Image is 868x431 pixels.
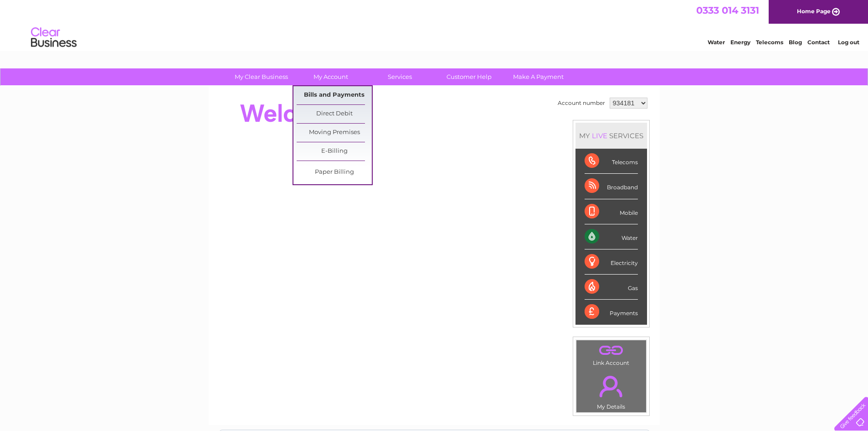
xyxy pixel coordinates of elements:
[838,39,859,46] a: Log out
[297,163,372,182] a: Paper Billing
[585,224,638,249] div: Water
[31,24,77,52] img: logo.png
[585,199,638,224] div: Mobile
[579,343,644,358] a: .
[431,68,507,85] a: Customer Help
[756,39,783,46] a: Telecoms
[575,123,647,149] div: MY SERVICES
[585,275,638,300] div: Gas
[297,142,372,161] a: E-Billing
[362,68,437,85] a: Services
[297,86,372,104] a: Bills and Payments
[585,300,638,324] div: Payments
[293,68,368,85] a: My Account
[576,368,647,413] td: My Details
[555,95,607,111] td: Account number
[807,39,830,46] a: Contact
[789,39,802,46] a: Blog
[590,131,609,140] div: LIVE
[224,68,299,85] a: My Clear Business
[576,340,647,369] td: Link Account
[696,5,759,16] a: 0333 014 3131
[297,124,372,142] a: Moving Premises
[579,370,644,402] a: .
[585,174,638,199] div: Broadband
[501,68,576,85] a: Make A Payment
[585,249,638,275] div: Electricity
[730,39,750,46] a: Energy
[708,39,725,46] a: Water
[585,149,638,174] div: Telecoms
[297,105,372,123] a: Direct Debit
[219,5,650,44] div: Clear Business is a trading name of Verastar Limited (registered in [GEOGRAPHIC_DATA] No. 3667643...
